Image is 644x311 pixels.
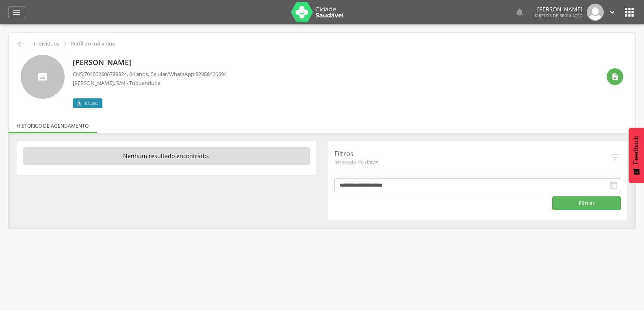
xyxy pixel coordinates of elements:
[34,41,59,47] p: Indivíduos
[16,39,26,49] i: Voltar
[629,128,644,183] button: Feedback - Mostrar pesquisa
[608,4,617,21] a: 
[85,100,98,107] span: Idoso
[609,151,621,163] i: 
[535,13,583,18] span: Diretor de regulação
[71,41,115,47] p: Perfil do Indivíduo
[607,68,623,85] div: Ver histórico de cadastramento
[8,6,25,18] a: 
[515,4,525,21] a: 
[515,7,525,17] i: 
[552,196,621,210] button: Filtrar
[84,70,127,78] span: 704602606789824
[633,136,640,164] span: Feedback
[73,79,227,87] p: [PERSON_NAME], S/N - Tuquanduba
[73,57,227,68] p: [PERSON_NAME]
[609,181,618,190] i: 
[334,149,609,159] p: Filtros
[535,7,583,12] p: [PERSON_NAME]
[608,8,617,17] i: 
[12,7,22,17] i: 
[23,147,310,165] p: Nenhum resultado encontrado.
[61,39,69,48] i: 
[611,73,619,81] i: 
[195,70,227,78] span: 82988400694
[73,70,227,78] p: CNS: , 64 anos, Celular/WhatsApp:
[334,159,609,166] span: Intervalo de datas
[623,6,636,19] i: 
